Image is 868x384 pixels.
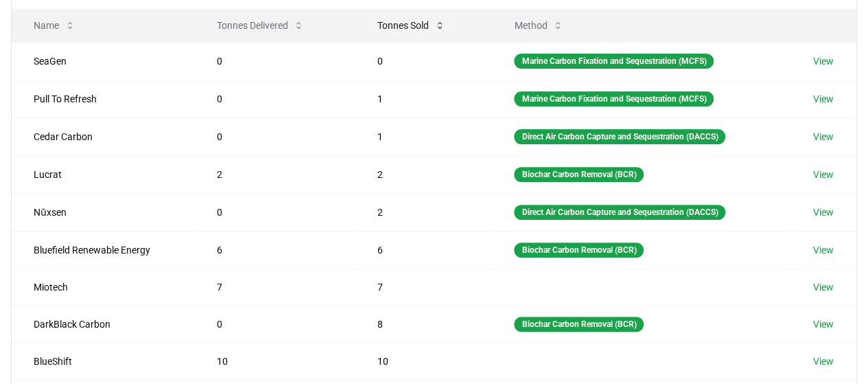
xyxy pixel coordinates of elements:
td: 10 [194,343,355,379]
div: Biochar Carbon Removal (BCR) [514,317,644,332]
td: Cedar Carbon [12,117,194,155]
button: Name [23,12,86,39]
a: View [813,205,834,219]
td: 2 [194,155,355,193]
td: 8 [355,305,492,343]
a: View [813,54,834,68]
td: Pull To Refresh [12,80,194,117]
td: 0 [194,42,355,80]
a: View [813,92,834,106]
td: SeaGen [12,42,194,80]
td: 6 [355,231,492,269]
td: 1 [355,117,492,155]
div: Marine Carbon Fixation and Sequestration (MCFS) [514,91,714,106]
a: View [813,280,834,294]
button: Method [503,12,574,39]
a: View [813,168,834,181]
td: 2 [355,193,492,231]
td: Bluefield Renewable Energy [12,231,194,269]
td: 7 [194,269,355,305]
td: 6 [194,231,355,269]
a: View [813,317,834,331]
td: 0 [355,42,492,80]
td: DarkBlack Carbon [12,305,194,343]
td: BlueShift [12,343,194,379]
button: Tonnes Delivered [205,12,315,39]
div: Direct Air Carbon Capture and Sequestration (DACCS) [514,129,725,144]
div: Biochar Carbon Removal (BCR) [514,242,644,258]
a: View [813,130,834,144]
td: 7 [355,269,492,305]
td: 0 [194,117,355,155]
div: Direct Air Carbon Capture and Sequestration (DACCS) [514,205,725,220]
td: 1 [355,80,492,117]
td: 0 [194,80,355,117]
div: Marine Carbon Fixation and Sequestration (MCFS) [514,54,714,69]
td: 2 [355,155,492,193]
td: 10 [355,343,492,379]
td: 0 [194,305,355,343]
td: 0 [194,193,355,231]
a: View [813,354,834,368]
a: View [813,243,834,257]
td: Lucrat [12,155,194,193]
td: Nūxsen [12,193,194,231]
td: Miotech [12,269,194,305]
div: Biochar Carbon Removal (BCR) [514,167,644,182]
button: Tonnes Sold [366,12,456,39]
